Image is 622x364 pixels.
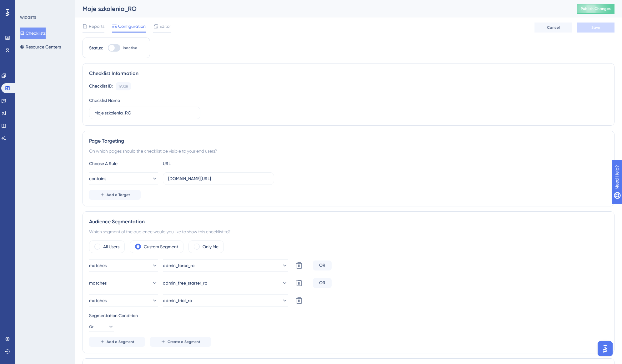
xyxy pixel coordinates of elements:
button: matches [89,259,158,272]
button: Add a Segment [89,337,145,347]
button: Checklists [20,28,46,39]
span: admin_force_ro [163,262,194,269]
span: Need Help? [15,2,39,9]
button: contains [89,172,158,185]
div: WIDGETS [20,15,36,20]
div: Checklist ID: [89,82,113,90]
span: Publish Changes [581,6,611,11]
div: On which pages should the checklist be visible to your end users? [89,147,608,155]
span: Inactive [123,45,137,50]
div: Checklist Information [89,70,608,77]
div: Status: [89,44,103,52]
input: yourwebsite.com/path [168,175,269,182]
div: OR [313,260,332,270]
span: matches [89,297,107,304]
span: admin_free_starter_ro [163,279,207,287]
button: Add a Target [89,190,141,200]
span: Cancel [547,25,560,30]
div: Checklist Name [89,97,120,104]
div: 19028 [118,84,128,89]
button: Resource Centers [20,41,61,53]
div: Audience Segmentation [89,218,608,225]
div: Page Targeting [89,137,608,145]
span: contains [89,175,106,182]
button: Create a Segment [150,337,211,347]
span: matches [89,279,107,287]
div: Moje szkolenia_RO [83,4,561,13]
div: Segmentation Condition [89,312,608,319]
button: admin_trial_ro [163,294,288,307]
span: Editor [159,23,171,30]
iframe: UserGuiding AI Assistant Launcher [596,339,614,358]
span: Save [591,25,600,30]
button: Publish Changes [577,4,614,14]
span: Or [89,324,93,329]
span: Configuration [118,23,146,30]
button: admin_force_ro [163,259,288,272]
button: matches [89,294,158,307]
span: Add a Target [107,192,130,197]
label: Custom Segment [144,243,178,250]
div: URL [163,160,232,167]
button: Save [577,23,614,33]
div: Which segment of the audience would you like to show this checklist to? [89,228,608,235]
label: All Users [103,243,119,250]
button: Cancel [534,23,572,33]
input: Type your Checklist name [94,109,195,116]
span: Add a Segment [107,339,134,344]
button: matches [89,277,158,289]
div: OR [313,278,332,288]
span: Reports [89,23,104,30]
span: Create a Segment [168,339,200,344]
div: Choose A Rule [89,160,158,167]
label: Only Me [203,243,218,250]
span: admin_trial_ro [163,297,192,304]
button: admin_free_starter_ro [163,277,288,289]
span: matches [89,262,107,269]
button: Or [89,322,114,332]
